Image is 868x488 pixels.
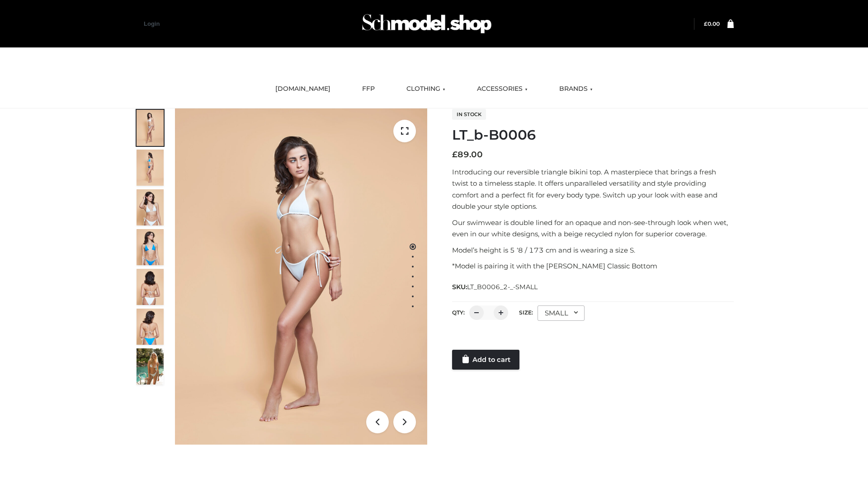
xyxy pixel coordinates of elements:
[359,6,495,42] img: Schmodel Admin 964
[452,166,734,212] p: Introducing our reversible triangle bikini top. A masterpiece that brings a fresh twist to a time...
[355,79,382,99] a: FFP
[452,150,458,160] span: £
[452,150,483,160] bdi: 89.00
[452,309,465,316] label: QTY:
[137,348,164,385] img: Arieltop_CloudNine_AzureSky2.jpg
[137,110,164,146] img: ArielClassicBikiniTop_CloudNine_AzureSky_OW114ECO_1-scaled.jpg
[137,269,164,305] img: ArielClassicBikiniTop_CloudNine_AzureSky_OW114ECO_7-scaled.jpg
[452,350,519,370] a: Add to cart
[470,79,534,99] a: ACCESSORIES
[175,108,427,445] img: ArielClassicBikiniTop_CloudNine_AzureSky_OW114ECO_1
[452,109,486,120] span: In stock
[137,189,164,225] img: ArielClassicBikiniTop_CloudNine_AzureSky_OW114ECO_3-scaled.jpg
[137,229,164,265] img: ArielClassicBikiniTop_CloudNine_AzureSky_OW114ECO_4-scaled.jpg
[452,127,734,143] h1: LT_b-B0006
[137,309,164,345] img: ArielClassicBikiniTop_CloudNine_AzureSky_OW114ECO_8-scaled.jpg
[519,309,533,316] label: Size:
[552,79,599,99] a: BRANDS
[452,244,734,256] p: Model’s height is 5 ‘8 / 173 cm and is wearing a size S.
[538,305,585,321] div: SMALL
[137,150,164,186] img: ArielClassicBikiniTop_CloudNine_AzureSky_OW114ECO_2-scaled.jpg
[704,20,708,27] span: £
[704,20,720,27] bdi: 0.00
[704,20,720,27] a: £0.00
[452,260,734,272] p: *Model is pairing it with the [PERSON_NAME] Classic Bottom
[452,282,538,292] span: SKU:
[452,217,734,240] p: Our swimwear is double lined for an opaque and non-see-through look when wet, even in our white d...
[400,79,452,99] a: CLOTHING
[144,20,160,27] a: Login
[467,283,538,291] span: LT_B0006_2-_-SMALL
[269,79,337,99] a: [DOMAIN_NAME]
